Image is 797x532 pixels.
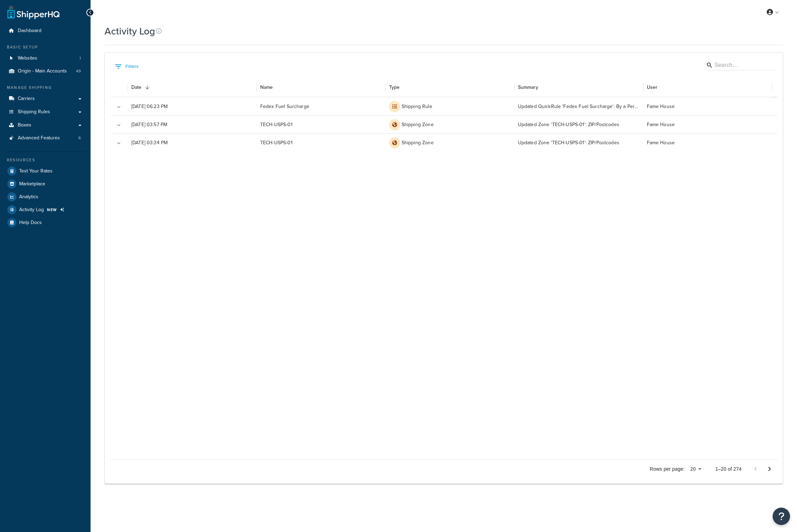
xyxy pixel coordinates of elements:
[18,109,50,115] span: Shipping Rules
[643,115,772,133] div: Fame House
[19,181,45,187] span: Marketplace
[128,133,257,152] div: [DATE] 03:34 PM
[128,97,257,115] div: [DATE] 06:23 PM
[5,52,85,65] a: Websites 1
[18,55,37,61] span: Websites
[19,194,38,200] span: Analytics
[114,102,124,112] button: Expand
[514,97,643,115] div: Updated QuickRule 'Fedex Fuel Surcharge': By a Percentage
[18,28,41,34] span: Dashboard
[773,508,790,525] button: Open Resource Center
[18,68,67,74] span: Origin - Main Accounts
[5,92,85,105] a: Carriers
[5,191,85,203] a: Analytics
[257,133,386,152] div: TECH-USPS-01
[114,120,124,130] button: Expand
[19,168,53,174] span: Test Your Rates
[18,135,60,141] span: Advanced Features
[5,216,85,229] a: Help Docs
[131,84,142,91] div: Date
[47,207,57,213] span: NEW
[5,65,85,78] a: Origin - Main Accounts 49
[142,83,152,92] button: Sort
[706,60,776,72] div: Search
[647,84,658,91] div: User
[687,464,704,474] div: 20
[114,138,124,148] button: Expand
[19,207,44,213] span: Activity Log
[643,133,772,152] div: Fame House
[5,85,85,91] div: Manage Shipping
[5,203,85,216] a: Activity Log NEW
[5,132,85,145] a: Advanced Features 6
[514,133,643,152] div: Updated Zone 'TECH-USPS-01': ZIP/Postcodes
[5,132,85,145] li: Advanced Features
[113,61,140,72] button: Show filters
[763,462,776,476] button: Go to next page
[5,44,85,50] div: Basic Setup
[260,84,273,91] div: Name
[5,119,85,132] a: Boxes
[5,65,85,78] li: Origins
[78,135,81,141] span: 6
[257,97,386,115] div: Fedex Fuel Surcharge
[402,103,432,110] p: Shipping Rule
[5,106,85,118] a: Shipping Rules
[514,115,643,133] div: Updated Zone 'TECH-USPS-01': ZIP/Postcodes
[105,24,155,38] h1: Activity Log
[76,68,81,74] span: 49
[402,121,434,128] p: Shipping Zone
[5,203,85,216] li: Activity Log
[79,55,81,61] span: 1
[19,220,42,226] span: Help Docs
[257,115,386,133] div: TECH-USPS-01
[715,465,742,472] p: 1–20 of 274
[5,157,85,163] div: Resources
[650,465,684,472] p: Rows per page:
[128,115,257,133] div: [DATE] 03:57 PM
[5,24,85,37] a: Dashboard
[389,84,400,91] div: Type
[5,178,85,190] a: Marketplace
[402,139,434,146] p: Shipping Zone
[18,122,31,128] span: Boxes
[5,52,85,65] li: Websites
[5,165,85,177] a: Test Your Rates
[714,61,765,69] input: Search…
[643,97,772,115] div: Fame House
[518,84,538,91] div: Summary
[7,5,60,19] a: ShipperHQ Home
[18,96,35,102] span: Carriers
